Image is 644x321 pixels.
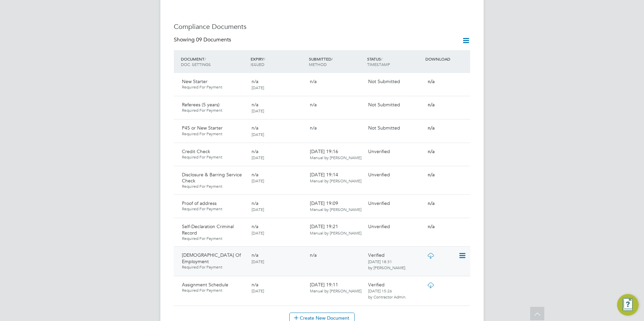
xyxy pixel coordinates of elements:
[368,288,407,299] span: [DATE] 15:26 by Contractor Admin.
[252,288,264,293] span: [DATE]
[182,102,220,108] span: Referees (5 years)
[181,62,211,67] span: DOC. SETTINGS
[252,85,264,90] span: [DATE]
[252,252,258,258] span: n/a
[310,200,362,212] span: [DATE] 19:09
[182,282,228,288] span: Assignment Schedule
[310,288,362,293] span: Manual by [PERSON_NAME].
[179,53,249,70] div: DOCUMENT
[252,200,258,206] span: n/a
[310,155,362,160] span: Manual by [PERSON_NAME].
[204,56,206,62] span: /
[264,56,265,62] span: /
[252,223,258,229] span: n/a
[182,78,207,84] span: New Starter
[182,264,246,270] span: Required For Payment
[310,172,362,184] span: [DATE] 19:14
[310,282,362,294] span: [DATE] 19:11
[367,62,390,67] span: TIMESTAMP
[252,282,258,288] span: n/a
[310,148,362,160] span: [DATE] 19:16
[182,84,246,90] span: Required For Payment
[174,22,470,31] h3: Compliance Documents
[252,132,264,137] span: [DATE]
[252,178,264,183] span: [DATE]
[368,252,385,258] span: Verified
[252,207,264,212] span: [DATE]
[368,78,400,84] span: Not Submitted
[182,125,223,131] span: P45 or New Starter
[182,154,246,160] span: Required For Payment
[182,252,241,264] span: [DEMOGRAPHIC_DATA] Of Employment
[368,223,390,229] span: Unverified
[310,178,362,183] span: Manual by [PERSON_NAME].
[182,288,246,293] span: Required For Payment
[182,131,246,137] span: Required For Payment
[182,108,246,113] span: Required For Payment
[368,259,406,270] span: [DATE] 18:31 by [PERSON_NAME].
[252,108,264,113] span: [DATE]
[331,56,333,62] span: /
[381,56,382,62] span: /
[252,230,264,236] span: [DATE]
[252,148,258,154] span: n/a
[426,125,434,131] span: n/a
[251,62,264,67] span: ISSUED
[426,200,434,206] span: n/a
[368,148,390,154] span: Unverified
[252,125,258,131] span: n/a
[310,230,362,236] span: Manual by [PERSON_NAME].
[182,200,217,206] span: Proof of address
[252,102,258,108] span: n/a
[196,36,231,43] span: 09 Documents
[310,252,317,258] span: n/a
[182,206,246,212] span: Required For Payment
[307,53,365,70] div: SUBMITTED
[182,223,234,236] span: Self-Declaration Criminal Record
[310,102,317,108] span: n/a
[182,172,242,184] span: Disclosure & Barring Service Check
[426,102,434,108] span: n/a
[365,53,424,70] div: STATUS
[368,200,390,206] span: Unverified
[426,223,434,229] span: n/a
[249,53,307,70] div: EXPIRY
[368,282,385,288] span: Verified
[309,62,327,67] span: METHOD
[368,125,400,131] span: Not Submitted
[182,184,246,189] span: Required For Payment
[426,172,434,178] span: n/a
[426,148,434,154] span: n/a
[310,207,362,212] span: Manual by [PERSON_NAME].
[182,148,210,154] span: Credit Check
[310,78,317,84] span: n/a
[368,102,400,108] span: Not Submitted
[424,53,470,65] div: DOWNLOAD
[182,236,246,241] span: Required For Payment
[174,36,232,43] div: Showing
[617,294,639,316] button: Engage Resource Center
[252,259,264,264] span: [DATE]
[252,172,258,178] span: n/a
[310,125,317,131] span: n/a
[368,172,390,178] span: Unverified
[426,78,434,84] span: n/a
[252,78,258,84] span: n/a
[310,223,362,236] span: [DATE] 19:21
[252,155,264,160] span: [DATE]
